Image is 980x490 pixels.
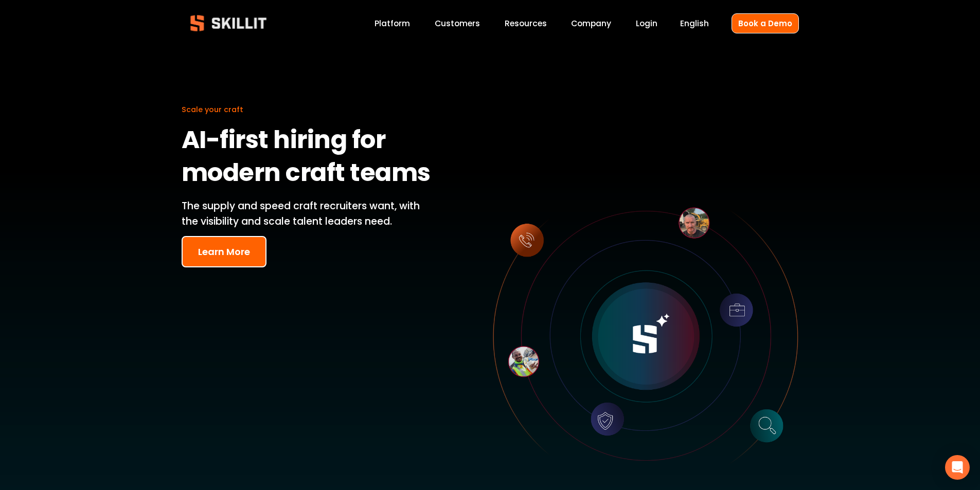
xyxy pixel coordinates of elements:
[435,16,480,30] a: Customers
[182,121,431,196] strong: AI-first hiring for modern craft teams
[571,16,611,30] a: Company
[636,16,657,30] a: Login
[680,17,709,29] span: English
[375,16,410,30] a: Platform
[182,8,275,39] img: Skillit
[182,104,243,115] span: Scale your craft
[182,236,266,267] button: Learn More
[505,16,547,30] a: folder dropdown
[680,16,709,30] div: language picker
[505,17,547,29] span: Resources
[945,455,970,480] div: Open Intercom Messenger
[182,198,436,230] p: The supply and speed craft recruiters want, with the visibility and scale talent leaders need.
[732,13,799,33] a: Book a Demo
